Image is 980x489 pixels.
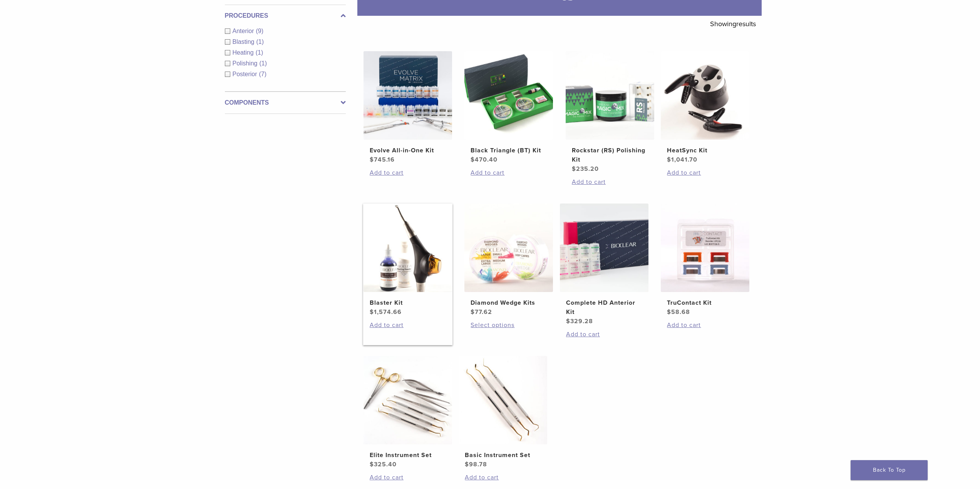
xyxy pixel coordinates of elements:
[661,51,749,140] img: HeatSync Kit
[471,308,475,316] span: $
[364,204,452,292] img: Blaster Kit
[710,16,756,32] p: Showing results
[667,146,743,155] h2: HeatSync Kit
[465,461,487,468] bdi: 98.78
[233,49,256,56] span: Heating
[572,165,599,173] bdi: 235.20
[465,473,541,482] a: Add to cart: “Basic Instrument Set”
[233,60,260,67] span: Polishing
[233,38,256,45] span: Blasting
[471,308,492,316] bdi: 77.62
[465,451,541,460] h2: Basic Instrument Set
[370,156,395,164] bdi: 745.16
[370,298,446,307] h2: Blaster Kit
[363,51,453,164] a: Evolve All-in-One KitEvolve All-in-One Kit $745.16
[566,51,654,140] img: Rockstar (RS) Polishing Kit
[572,165,576,173] span: $
[471,320,547,330] a: Select options for “Diamond Wedge Kits”
[256,49,263,56] span: (1)
[370,156,374,164] span: $
[370,320,446,330] a: Add to cart: “Blaster Kit”
[566,298,642,317] h2: Complete HD Anterior Kit
[660,204,750,317] a: TruContact KitTruContact Kit $58.68
[370,461,397,468] bdi: 325.40
[370,308,402,316] bdi: 1,574.66
[464,204,553,292] img: Diamond Wedge Kits
[364,51,452,140] img: Evolve All-in-One Kit
[471,146,547,155] h2: Black Triangle (BT) Kit
[851,460,928,480] a: Back To Top
[370,461,374,468] span: $
[256,38,264,45] span: (1)
[458,356,548,469] a: Basic Instrument SetBasic Instrument Set $98.78
[560,204,648,292] img: Complete HD Anterior Kit
[566,317,570,325] span: $
[667,298,743,307] h2: TruContact Kit
[225,98,346,107] label: Components
[660,51,750,164] a: HeatSync KitHeatSync Kit $1,041.70
[667,156,697,164] bdi: 1,041.70
[370,308,374,316] span: $
[572,177,648,187] a: Add to cart: “Rockstar (RS) Polishing Kit”
[259,71,267,77] span: (7)
[667,156,671,164] span: $
[471,168,547,177] a: Add to cart: “Black Triangle (BT) Kit”
[464,204,554,317] a: Diamond Wedge KitsDiamond Wedge Kits $77.62
[363,204,453,317] a: Blaster KitBlaster Kit $1,574.66
[560,204,649,326] a: Complete HD Anterior KitComplete HD Anterior Kit $329.28
[667,308,690,316] bdi: 58.68
[572,146,648,164] h2: Rockstar (RS) Polishing Kit
[233,28,256,34] span: Anterior
[471,156,475,164] span: $
[256,28,264,34] span: (9)
[459,356,547,444] img: Basic Instrument Set
[364,356,452,444] img: Elite Instrument Set
[465,461,469,468] span: $
[471,298,547,307] h2: Diamond Wedge Kits
[370,451,446,460] h2: Elite Instrument Set
[667,320,743,330] a: Add to cart: “TruContact Kit”
[471,156,498,164] bdi: 470.40
[464,51,554,164] a: Black Triangle (BT) KitBlack Triangle (BT) Kit $470.40
[565,51,655,174] a: Rockstar (RS) Polishing KitRockstar (RS) Polishing Kit $235.20
[667,308,671,316] span: $
[370,168,446,177] a: Add to cart: “Evolve All-in-One Kit”
[370,146,446,155] h2: Evolve All-in-One Kit
[233,71,259,77] span: Posterior
[464,51,553,140] img: Black Triangle (BT) Kit
[661,204,749,292] img: TruContact Kit
[363,356,453,469] a: Elite Instrument SetElite Instrument Set $325.40
[259,60,267,67] span: (1)
[667,168,743,177] a: Add to cart: “HeatSync Kit”
[566,317,593,325] bdi: 329.28
[370,473,446,482] a: Add to cart: “Elite Instrument Set”
[225,11,346,20] label: Procedures
[566,330,642,339] a: Add to cart: “Complete HD Anterior Kit”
